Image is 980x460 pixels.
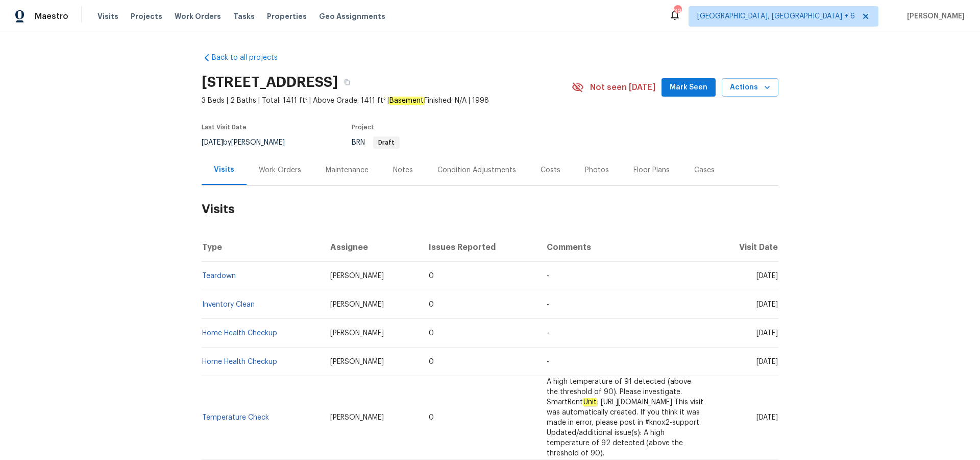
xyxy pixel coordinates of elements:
span: [PERSON_NAME] [330,330,384,337]
div: Photos [585,165,609,175]
th: Comments [538,233,712,262]
div: Notes [393,165,413,175]
button: Copy Address [338,73,356,91]
span: [PERSON_NAME] [330,414,384,421]
span: 0 [429,301,434,308]
th: Issues Reported [421,233,538,262]
span: [GEOGRAPHIC_DATA], [GEOGRAPHIC_DATA] + 6 [697,11,855,21]
a: Inventory Clean [202,301,255,308]
span: - [547,272,549,280]
span: [DATE] [202,139,223,146]
span: Mark Seen [670,81,707,94]
span: Draft [374,140,399,146]
span: Geo Assignments [319,11,385,21]
span: Actions [730,81,770,94]
span: Work Orders [175,11,221,21]
button: Actions [722,78,778,97]
a: Back to all projects [202,53,300,63]
span: 0 [429,330,434,337]
span: Properties [267,11,307,21]
span: [DATE] [756,414,778,421]
div: Visits [214,165,234,175]
span: Last Visit Date [202,124,247,130]
span: - [547,358,549,365]
span: BRN [352,139,400,146]
button: Mark Seen [661,78,716,97]
span: [PERSON_NAME] [330,272,384,280]
span: - [547,301,549,308]
span: Visits [97,11,118,21]
div: Costs [541,165,560,175]
span: 0 [429,358,434,365]
span: 0 [429,414,434,421]
span: Not seen [DATE] [590,82,655,93]
th: Type [202,233,322,262]
div: Maintenance [326,165,369,175]
h2: [STREET_ADDRESS] [202,77,338,87]
div: Condition Adjustments [437,165,516,175]
span: [DATE] [756,330,778,337]
em: Unit [583,398,597,406]
span: [PERSON_NAME] [330,358,384,365]
span: Projects [131,11,162,21]
div: by [PERSON_NAME] [202,136,297,149]
span: A high temperature of 91 detected (above the threshold of 90). Please investigate. SmartRent : [U... [547,378,703,457]
span: Maestro [35,11,68,21]
a: Teardown [202,272,236,280]
div: 39 [674,6,681,16]
span: - [547,330,549,337]
a: Home Health Checkup [202,330,277,337]
a: Temperature Check [202,414,269,421]
div: Cases [694,165,715,175]
span: [DATE] [756,301,778,308]
div: Floor Plans [633,165,670,175]
span: Project [352,124,374,130]
div: Work Orders [259,165,301,175]
span: 0 [429,272,434,280]
span: [DATE] [756,272,778,280]
h2: Visits [202,186,778,233]
span: 3 Beds | 2 Baths | Total: 1411 ft² | Above Grade: 1411 ft² | Finished: N/A | 1998 [202,96,572,106]
span: [PERSON_NAME] [330,301,384,308]
span: Tasks [233,13,255,20]
th: Visit Date [712,233,778,262]
a: Home Health Checkup [202,358,277,365]
em: Basement [389,97,424,105]
th: Assignee [322,233,421,262]
span: [DATE] [756,358,778,365]
span: [PERSON_NAME] [903,11,965,21]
